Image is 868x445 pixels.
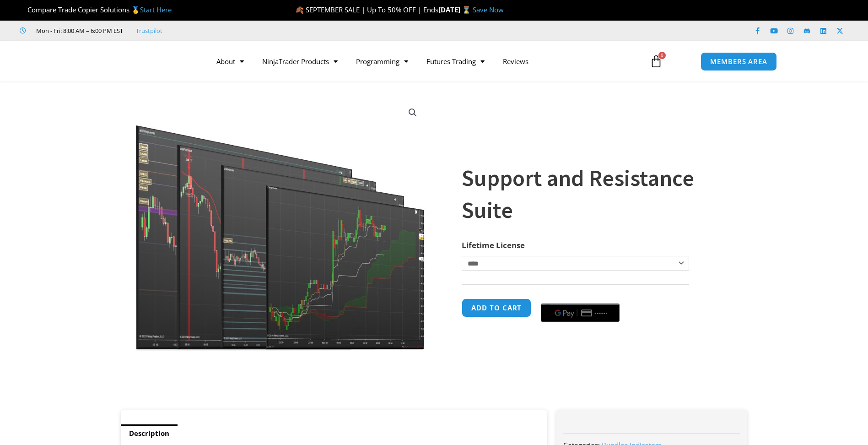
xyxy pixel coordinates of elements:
[140,5,172,14] a: Start Here
[462,240,525,250] label: Lifetime License
[462,298,531,317] button: Add to cart
[710,58,767,65] span: MEMBERS AREA
[462,275,476,282] a: Clear options
[658,52,666,59] span: 0
[20,6,27,13] img: 🏆
[134,98,428,351] img: Support and Resistance Suite 1
[701,52,777,71] a: MEMBERS AREA
[494,51,538,72] a: Reviews
[136,25,162,36] a: Trustpilot
[438,5,473,14] strong: [DATE] ⌛
[541,304,620,322] button: Buy with GPay
[404,104,421,121] a: View full-screen image gallery
[253,51,347,72] a: NinjaTrader Products
[295,5,438,14] span: 🍂 SEPTEMBER SALE | Up To 50% OFF | Ends
[207,51,639,72] nav: Menu
[636,48,676,75] a: 0
[347,51,417,72] a: Programming
[462,162,729,226] h1: Support and Resistance Suite
[91,45,189,78] img: LogoAI | Affordable Indicators – NinjaTrader
[473,5,504,14] a: Save Now
[207,51,253,72] a: About
[121,424,178,442] a: Description
[539,297,621,298] iframe: Secure payment input frame
[20,5,172,14] span: Compare Trade Copier Solutions 🥇
[595,310,609,316] text: ••••••
[34,25,123,36] span: Mon - Fri: 8:00 AM – 6:00 PM EST
[417,51,494,72] a: Futures Trading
